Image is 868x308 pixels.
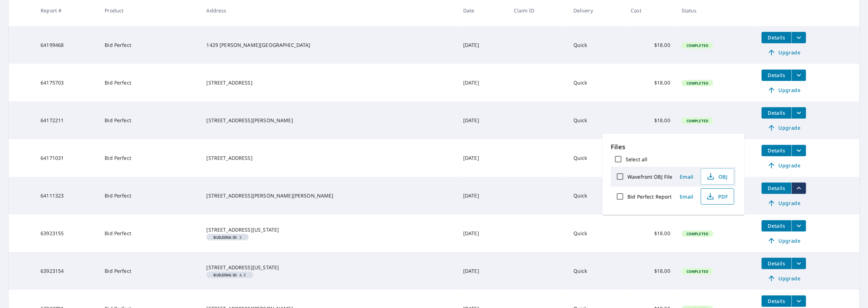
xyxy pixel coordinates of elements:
[766,199,802,207] span: Upgrade
[457,26,508,64] td: [DATE]
[625,252,676,290] td: $18.00
[628,193,672,200] label: Bid Perfect Report
[457,177,508,215] td: [DATE]
[762,235,806,247] a: Upgrade
[209,236,246,239] span: 3
[762,85,806,96] a: Upgrade
[206,42,452,49] div: 1429 [PERSON_NAME][GEOGRAPHIC_DATA]
[792,183,806,194] button: filesDropdownBtn-64111323
[99,26,201,64] td: Bid Perfect
[568,102,625,139] td: Quick
[457,139,508,177] td: [DATE]
[762,198,806,209] a: Upgrade
[792,258,806,269] button: filesDropdownBtn-63923154
[766,86,802,94] span: Upgrade
[762,273,806,284] a: Upgrade
[213,273,237,277] em: Building ID
[99,102,201,139] td: Bid Perfect
[792,107,806,119] button: filesDropdownBtn-64172211
[682,269,713,274] span: Completed
[35,139,99,177] td: 64171031
[762,160,806,171] a: Upgrade
[35,177,99,215] td: 64111323
[457,215,508,252] td: [DATE]
[568,64,625,102] td: Quick
[206,226,452,233] div: [STREET_ADDRESS][US_STATE]
[792,32,806,43] button: filesDropdownBtn-64199468
[625,26,676,64] td: $18.00
[766,260,787,267] span: Details
[766,147,787,154] span: Details
[457,64,508,102] td: [DATE]
[762,107,792,119] button: detailsBtn-64172211
[701,188,734,205] button: PDF
[682,81,713,86] span: Completed
[625,64,676,102] td: $18.00
[792,70,806,81] button: filesDropdownBtn-64175703
[762,296,792,307] button: detailsBtn-63922791
[762,145,792,156] button: detailsBtn-64171031
[99,177,201,215] td: Bid Perfect
[766,298,787,304] span: Details
[766,274,802,283] span: Upgrade
[35,64,99,102] td: 64175703
[766,48,802,57] span: Upgrade
[213,236,237,239] em: Building ID
[99,64,201,102] td: Bid Perfect
[701,168,734,185] button: OBJ
[675,191,698,202] button: Email
[762,220,792,232] button: detailsBtn-63923155
[705,172,728,181] span: OBJ
[206,79,452,86] div: [STREET_ADDRESS]
[766,222,787,229] span: Details
[209,273,250,277] span: 4, 5
[766,34,787,41] span: Details
[206,117,452,124] div: [STREET_ADDRESS][PERSON_NAME]
[766,185,787,191] span: Details
[206,192,452,199] div: [STREET_ADDRESS][PERSON_NAME][PERSON_NAME]
[678,193,695,200] span: Email
[206,264,452,271] div: [STREET_ADDRESS][US_STATE]
[611,142,736,152] p: Files
[35,252,99,290] td: 63923154
[682,118,713,123] span: Completed
[625,215,676,252] td: $18.00
[626,156,647,163] label: Select all
[568,177,625,215] td: Quick
[35,26,99,64] td: 64199468
[568,252,625,290] td: Quick
[675,171,698,182] button: Email
[568,139,625,177] td: Quick
[792,296,806,307] button: filesDropdownBtn-63922791
[762,47,806,58] a: Upgrade
[457,102,508,139] td: [DATE]
[705,192,728,201] span: PDF
[766,161,802,170] span: Upgrade
[766,237,802,245] span: Upgrade
[682,43,713,48] span: Completed
[99,252,201,290] td: Bid Perfect
[99,139,201,177] td: Bid Perfect
[568,26,625,64] td: Quick
[762,122,806,134] a: Upgrade
[762,70,792,81] button: detailsBtn-64175703
[35,102,99,139] td: 64172211
[766,124,802,132] span: Upgrade
[678,173,695,180] span: Email
[625,102,676,139] td: $18.00
[99,215,201,252] td: Bid Perfect
[762,258,792,269] button: detailsBtn-63923154
[792,145,806,156] button: filesDropdownBtn-64171031
[206,155,452,162] div: [STREET_ADDRESS]
[682,231,713,236] span: Completed
[628,173,672,180] label: Wavefront OBJ File
[568,215,625,252] td: Quick
[762,183,792,194] button: detailsBtn-64111323
[766,109,787,116] span: Details
[766,72,787,79] span: Details
[35,215,99,252] td: 63923155
[762,32,792,43] button: detailsBtn-64199468
[792,220,806,232] button: filesDropdownBtn-63923155
[457,252,508,290] td: [DATE]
